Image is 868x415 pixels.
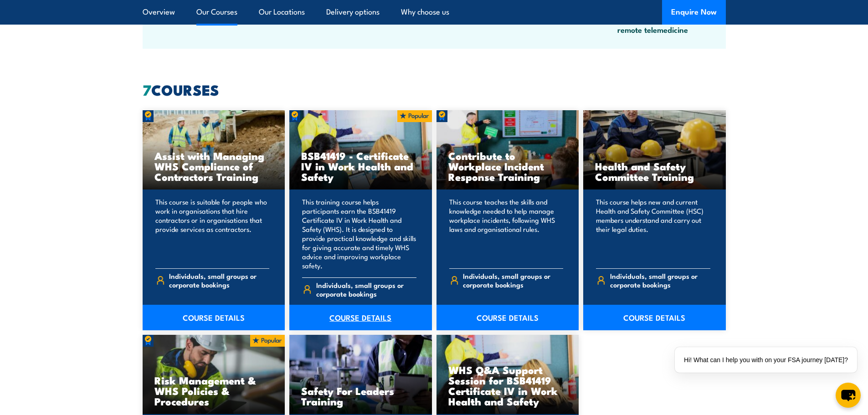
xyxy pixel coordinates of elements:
h3: Safety For Leaders Training [301,385,420,406]
a: COURSE DETAILS [583,305,726,330]
h2: COURSES [143,83,726,96]
span: Individuals, small groups or corporate bookings [316,281,416,298]
p: This training course helps participants earn the BSB41419 Certificate IV in Work Health and Safet... [302,197,416,270]
button: chat-button [836,383,861,408]
p: This course teaches the skills and knowledge needed to help manage workplace incidents, following... [449,197,564,261]
span: Individuals, small groups or corporate bookings [169,272,269,289]
a: COURSE DETAILS [143,305,285,330]
span: Individuals, small groups or corporate bookings [610,272,710,289]
div: Hi! What can I help you with on your FSA journey [DATE]? [675,347,857,373]
p: This course is suitable for people who work in organisations that hire contractors or in organisa... [155,197,270,261]
p: This course helps new and current Health and Safety Committee (HSC) members understand and carry ... [596,197,710,261]
h3: Health and Safety Committee Training [595,161,714,182]
a: COURSE DETAILS [289,305,432,330]
h3: Assist with Managing WHS Compliance of Contractors Training [154,150,273,182]
span: Individuals, small groups or corporate bookings [463,272,563,289]
h3: Risk Management & WHS Policies & Procedures [154,375,273,406]
h3: WHS Q&A Support Session for BSB41419 Certificate IV in Work Health and Safety [448,364,567,406]
a: COURSE DETAILS [437,305,579,330]
h3: BSB41419 - Certificate IV in Work Health and Safety [301,150,420,182]
h3: Contribute to Workplace Incident Response Training [448,150,567,182]
strong: 7 [143,78,151,101]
